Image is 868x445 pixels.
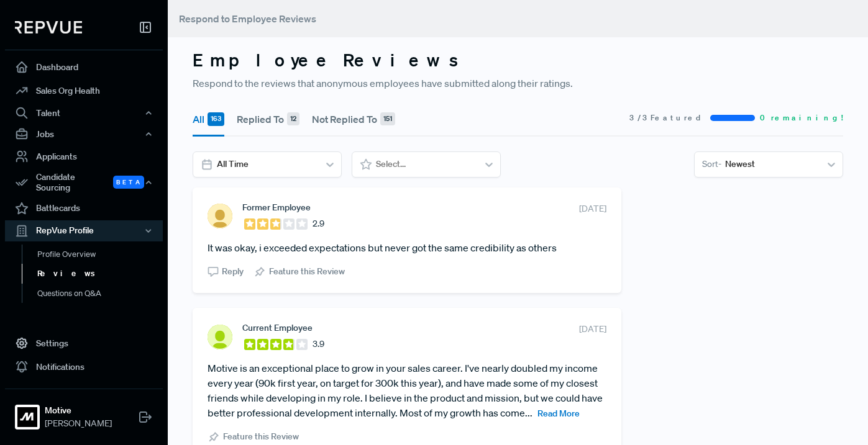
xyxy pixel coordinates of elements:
span: Current Employee [242,323,313,333]
a: Reviews [22,264,180,284]
article: Motive is an exceptional place to grow in your sales career. I've nearly doubled my income every ... [208,361,606,420]
a: Questions on Q&A [22,284,180,303]
a: Settings [5,331,163,355]
a: Sales Org Health [5,79,163,102]
button: Candidate Sourcing Beta [5,168,163,197]
a: MotiveMotive[PERSON_NAME] [5,389,163,435]
span: Feature this Review [269,265,345,278]
span: 3.9 [313,338,324,351]
span: 2.9 [313,217,324,230]
div: 163 [208,112,224,126]
a: Battlecards [5,197,163,220]
p: Respond to the reviews that anonymous employees have submitted along their ratings. [193,76,843,91]
span: [DATE] [579,202,606,215]
button: All 163 [193,102,224,137]
img: Motive [17,407,37,427]
span: Respond to Employee Reviews [179,12,316,25]
span: Beta [113,176,144,189]
button: Talent [5,102,163,124]
a: Dashboard [5,55,163,79]
h3: Employee Reviews [193,50,843,71]
button: Replied To 12 [237,102,299,137]
div: 12 [287,112,299,126]
span: [PERSON_NAME] [45,417,112,430]
div: Candidate Sourcing [5,168,163,197]
span: 3 / 3 Featured [629,112,705,124]
article: It was okay, i exceeded expectations but never got the same credibility as others [208,240,606,255]
span: Feature this Review [223,430,299,443]
span: Former Employee [242,202,311,212]
span: Sort - [702,158,721,171]
a: Applicants [5,145,163,168]
span: Reply [222,265,244,278]
img: RepVue [15,21,82,34]
button: Jobs [5,124,163,145]
span: Read More [537,408,580,419]
strong: Motive [45,404,112,417]
a: Profile Overview [22,245,180,264]
button: RepVue Profile [5,220,163,241]
a: Notifications [5,355,163,379]
button: Not Replied To 151 [312,102,395,137]
span: [DATE] [579,323,606,336]
span: 0 remaining! [760,112,843,124]
div: 151 [380,112,395,126]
